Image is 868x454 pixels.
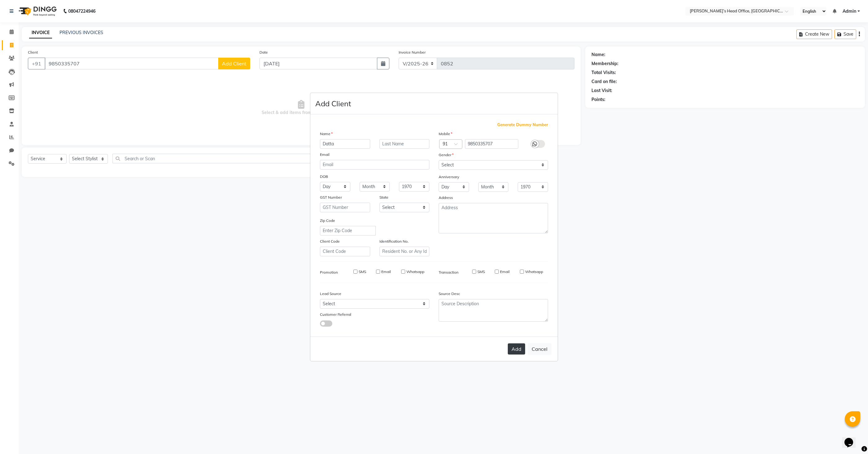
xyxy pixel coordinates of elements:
[320,152,330,157] label: Email
[439,174,459,180] label: Anniversary
[465,139,519,149] input: Mobile
[439,152,454,158] label: Gender
[320,174,328,179] label: DOB
[439,270,458,275] label: Transaction
[379,139,430,149] input: Last Name
[320,139,370,149] input: First Name
[528,343,551,355] button: Cancel
[320,270,338,275] label: Promotion
[320,291,341,297] label: Lead Source
[315,98,351,109] h4: Add Client
[359,269,366,275] label: SMS
[320,131,333,137] label: Name
[497,122,548,128] span: Generate Dummy Number
[320,312,351,317] label: Customer Referral
[320,203,370,212] input: GST Number
[439,131,452,137] label: Mobile
[406,269,424,275] label: Whatsapp
[477,269,485,275] label: SMS
[508,343,525,355] button: Add
[379,195,388,200] label: State
[320,247,370,256] input: Client Code
[525,269,543,275] label: Whatsapp
[320,160,429,170] input: Email
[439,195,453,201] label: Address
[381,269,391,275] label: Email
[439,291,460,297] label: Source Desc
[379,247,430,256] input: Resident No. or Any Id
[320,239,340,244] label: Client Code
[500,269,510,275] label: Email
[320,226,376,236] input: Enter Zip Code
[842,429,862,448] iframe: chat widget
[320,195,342,200] label: GST Number
[320,218,335,223] label: Zip Code
[379,239,409,244] label: Identification No.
